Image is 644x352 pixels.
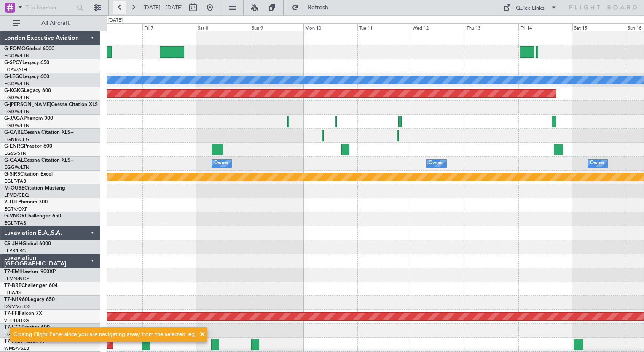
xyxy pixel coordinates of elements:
a: EGGW/LTN [4,108,30,115]
span: G-JAGA [4,116,24,121]
a: T7-FFIFalcon 7X [4,311,42,316]
a: G-GAALCessna Citation XLS+ [4,158,74,163]
span: G-SIRS [4,172,20,177]
a: LFPB/LBG [4,248,26,254]
span: Refresh [301,5,336,11]
a: EGGW/LTN [4,122,30,129]
a: CS-JHHGlobal 6000 [4,241,51,246]
a: EGTK/OXF [4,206,27,212]
a: G-[PERSON_NAME]Cessna Citation XLS [4,102,98,107]
span: T7-EMI [4,269,21,274]
span: [DATE] - [DATE] [143,4,183,11]
div: Tue 11 [357,23,411,31]
div: Mon 10 [303,23,357,31]
span: G-GARE [4,130,24,135]
span: G-ENRG [4,144,24,149]
span: G-LEGC [4,74,22,79]
a: G-JAGAPhenom 300 [4,116,53,121]
a: EGSS/STN [4,150,27,157]
span: G-GAAL [4,158,24,163]
button: All Aircraft [9,16,91,30]
span: G-FOMO [4,46,26,51]
div: [DATE] [108,17,123,24]
a: EGGW/LTN [4,81,30,87]
span: All Aircraft [22,20,89,26]
button: Refresh [288,1,338,14]
a: T7-BREChallenger 604 [4,283,58,288]
span: G-[PERSON_NAME] [4,102,51,107]
a: LGAV/ATH [4,67,27,73]
div: Owner [429,157,443,170]
a: EGGW/LTN [4,53,30,59]
a: G-VNORChallenger 650 [4,214,61,219]
span: G-KGKG [4,88,24,93]
a: EGNR/CEG [4,136,30,143]
span: CS-JHH [4,241,22,246]
input: Trip Number [26,1,74,14]
span: T7-N1960 [4,297,28,302]
button: Quick Links [499,1,561,14]
div: Sat 15 [572,23,626,31]
div: Sun 9 [250,23,303,31]
a: M-OUSECitation Mustang [4,186,65,191]
a: LTBA/ISL [4,290,23,296]
a: G-SIRSCitation Excel [4,172,53,177]
a: G-ENRGPraetor 600 [4,144,52,149]
a: EGGW/LTN [4,95,30,101]
div: Fri 7 [142,23,196,31]
span: M-OUSE [4,186,24,191]
a: EGGW/LTN [4,164,30,171]
span: 2-TIJL [4,200,18,205]
div: Closing Flight Panel since you are navigating away from the selected leg [13,330,195,339]
a: T7-N1960Legacy 650 [4,297,55,302]
a: DNMM/LOS [4,303,30,310]
div: Owner [214,157,228,170]
a: LFMD/CEQ [4,192,29,198]
div: Thu 6 [89,23,142,31]
a: 2-TIJLPhenom 300 [4,200,48,205]
a: G-FOMOGlobal 6000 [4,46,54,51]
span: T7-BRE [4,283,21,288]
a: EGLF/FAB [4,178,26,184]
a: LFMN/NCE [4,276,29,282]
a: EGLF/FAB [4,220,26,226]
a: G-GARECessna Citation XLS+ [4,130,74,135]
a: G-SPCYLegacy 650 [4,60,49,65]
a: G-KGKGLegacy 600 [4,88,51,93]
div: Fri 14 [518,23,572,31]
span: T7-FFI [4,311,19,316]
div: Wed 12 [411,23,464,31]
a: T7-EMIHawker 900XP [4,269,56,274]
div: Sat 8 [196,23,250,31]
span: G-VNOR [4,214,25,219]
div: Quick Links [516,4,545,13]
span: G-SPCY [4,60,22,65]
div: Thu 13 [465,23,518,31]
div: Owner [590,157,604,170]
a: G-LEGCLegacy 600 [4,74,49,79]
